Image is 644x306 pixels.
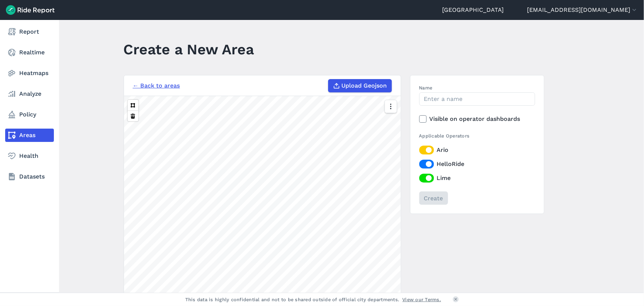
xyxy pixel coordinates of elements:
[128,110,138,121] button: Delete
[419,115,535,123] label: Visible on operator dashboards
[5,108,54,121] a: Policy
[419,132,535,139] div: Applicable Operators
[5,170,54,183] a: Datasets
[5,67,54,80] a: Heatmaps
[5,129,54,142] a: Areas
[6,5,55,15] img: Ride Report
[5,46,54,59] a: Realtime
[442,6,504,14] a: [GEOGRAPHIC_DATA]
[124,39,254,59] h1: Create a New Area
[419,174,535,183] label: Lime
[419,146,535,154] label: Ario
[5,87,54,101] a: Analyze
[128,100,138,110] button: Polygon tool (p)
[342,81,387,90] span: Upload Geojson
[133,81,180,90] a: ← Back to areas
[5,25,54,38] a: Report
[419,92,535,106] input: Enter a name
[527,6,638,14] button: [EMAIL_ADDRESS][DOMAIN_NAME]
[419,160,535,169] label: HelloRide
[403,296,441,303] a: View our Terms.
[5,149,54,163] a: Health
[419,84,535,91] label: Name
